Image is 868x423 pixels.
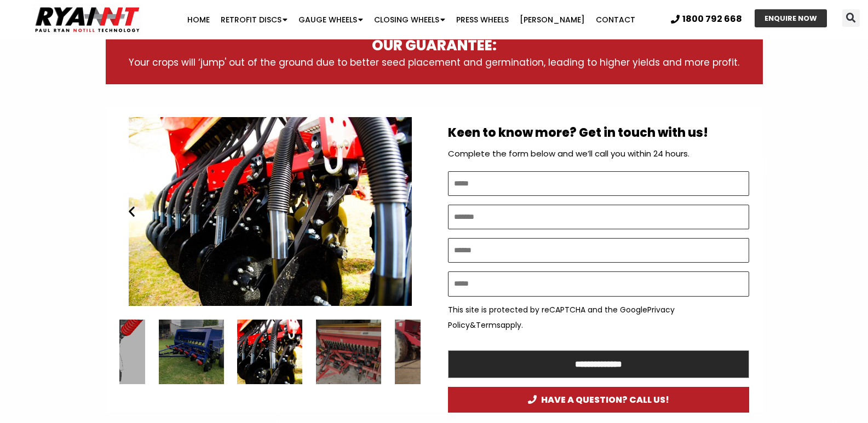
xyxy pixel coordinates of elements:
[80,320,145,385] div: 5 / 15
[119,117,421,306] div: Slides
[168,9,654,31] nav: Menu
[125,205,139,218] div: Previous slide
[590,9,641,31] a: Contact
[448,304,675,331] a: Privacy Policy
[448,125,749,141] h2: Keen to know more? Get in touch with us!
[316,320,381,385] div: 8 / 15
[514,9,590,31] a: [PERSON_NAME]
[528,395,669,404] span: HAVE A QUESTION? CALL US!
[476,320,501,331] a: Terms
[451,9,514,31] a: Press Wheels
[671,15,742,24] a: 1800 792 668
[237,320,302,385] div: 7 / 15
[128,37,741,55] h3: OUR GUARANTEE:
[448,302,749,333] p: This site is protected by reCAPTCHA and the Google & apply.
[215,9,293,31] a: Retrofit Discs
[448,146,749,161] p: Complete the form below and we’ll call you within 24 hours.
[764,15,817,22] span: ENQUIRE NOW
[755,9,827,27] a: ENQUIRE NOW
[448,387,749,413] a: HAVE A QUESTION? CALL US!
[401,205,415,218] div: Next slide
[369,9,451,31] a: Closing Wheels
[119,117,421,306] div: 7 / 15
[158,320,223,385] div: 6 / 15
[182,9,215,31] a: Home
[237,320,302,385] div: Ryan NT (RFM NT) Ryan Tyne cultivator tine with Disc
[119,320,421,385] div: Slides Slides
[395,320,460,385] div: 9 / 15
[682,15,742,24] span: 1800 792 668
[293,9,369,31] a: Gauge Wheels
[33,3,142,37] img: Ryan NT logo
[842,9,860,27] div: Search
[129,56,739,69] span: Your crops will ‘jump' out of the ground due to better seed placement and germination, leading to...
[119,117,421,306] div: Ryan NT (RFM NT) Ryan Tyne cultivator tine with Disc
